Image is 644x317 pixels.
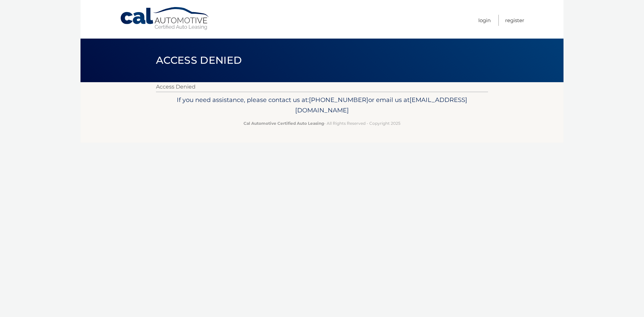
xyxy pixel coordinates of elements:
span: [PHONE_NUMBER] [309,96,368,104]
span: Access Denied [156,54,242,66]
p: Access Denied [156,82,488,92]
a: Register [505,15,524,26]
strong: Cal Automotive Certified Auto Leasing [244,121,324,126]
a: Cal Automotive [120,7,210,31]
p: - All Rights Reserved - Copyright 2025 [160,120,484,127]
p: If you need assistance, please contact us at: or email us at [160,95,484,116]
a: Login [478,15,491,26]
